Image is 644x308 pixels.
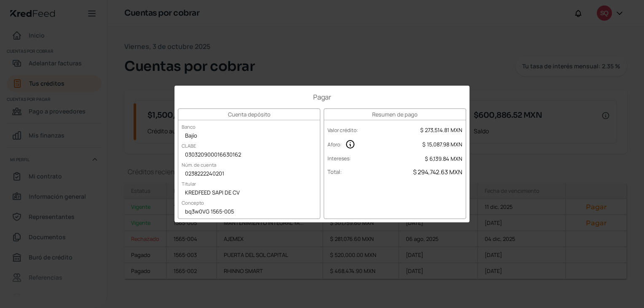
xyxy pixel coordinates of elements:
[178,158,220,171] label: Núm. de cuenta
[327,127,358,134] label: Valor crédito :
[420,126,462,134] span: $ 273,514.81 MXN
[178,149,320,162] div: 030320900016630162
[178,130,320,143] div: Bajío
[178,196,207,209] label: Concepto
[413,168,462,176] span: $ 294,742.63 MXN
[324,109,466,120] h3: Resumen de pago
[178,177,199,190] label: Titular
[178,109,320,120] h3: Cuenta depósito
[178,187,320,200] div: KREDFEED SAPI DE CV
[178,139,199,152] label: CLABE
[178,92,466,102] h1: Pagar
[327,155,351,162] label: Intereses :
[327,141,342,148] label: Aforo :
[178,206,320,219] div: bq3w0VG 1565-005
[422,140,462,148] span: $ 15,087.98 MXN
[327,168,342,176] label: Total :
[425,155,462,162] span: $ 6,139.84 MXN
[178,120,199,133] label: Banco
[178,168,320,181] div: 0238222240201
